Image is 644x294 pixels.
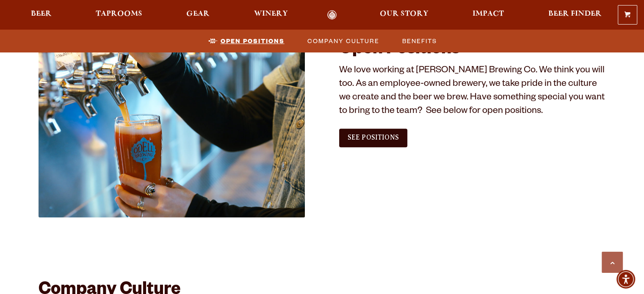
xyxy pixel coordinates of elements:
[186,11,210,17] span: Gear
[181,10,215,20] a: Gear
[397,35,441,47] a: Benefits
[316,10,348,20] a: Odell Home
[542,10,607,20] a: Beer Finder
[221,35,285,47] span: Open Positions
[348,134,399,141] span: See Positions
[203,35,289,47] a: Open Positions
[254,11,288,17] span: Winery
[380,11,428,17] span: Our Story
[96,11,142,17] span: Taprooms
[307,35,379,47] span: Company Culture
[548,11,601,17] span: Beer Finder
[31,11,52,17] span: Beer
[25,10,57,20] a: Beer
[473,11,504,17] span: Impact
[402,35,437,47] span: Benefits
[374,10,434,20] a: Our Story
[302,35,384,47] a: Company Culture
[339,129,407,147] a: See Positions
[616,270,635,289] div: Accessibility Menu
[39,40,305,217] img: Jobs_1
[339,65,606,119] p: We love working at [PERSON_NAME] Brewing Co. We think you will too. As an employee-owned brewery,...
[90,10,148,20] a: Taprooms
[602,252,623,273] a: Scroll to top
[249,10,293,20] a: Winery
[467,10,509,20] a: Impact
